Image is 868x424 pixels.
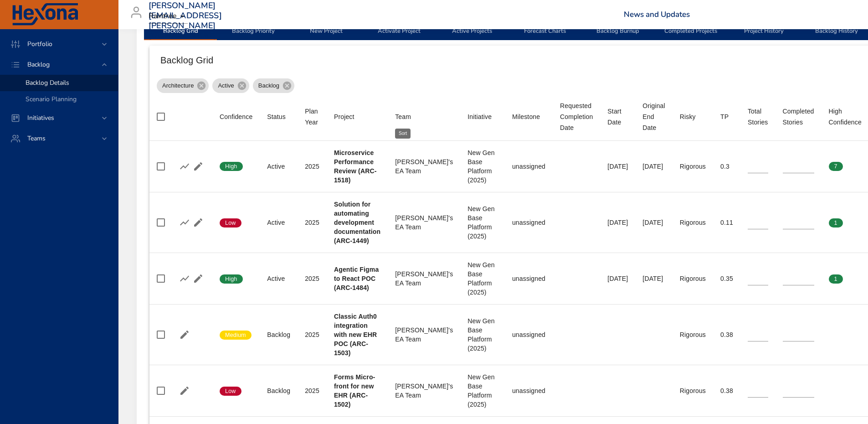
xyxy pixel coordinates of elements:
[178,328,191,341] button: Edit Project Details
[680,111,706,122] span: Risky
[334,373,375,408] b: Forms Micro-front for new EHR (ARC-1502)
[334,111,380,122] span: Project
[642,218,665,227] div: [DATE]
[720,162,733,171] div: 0.3
[680,274,706,283] div: Rigorous
[305,274,319,283] div: 2025
[395,326,453,344] div: [PERSON_NAME]'s EA Team
[334,201,380,244] b: Solution for automating development documentation (ARC-1449)
[680,330,706,339] div: Rigorous
[20,134,53,143] span: Teams
[220,111,252,122] div: Confidence
[253,78,294,93] div: Backlog
[680,218,706,227] div: Rigorous
[467,148,498,185] div: New Gen Base Platform (2025)
[395,382,453,400] div: [PERSON_NAME]'s EA Team
[467,260,498,297] div: New Gen Base Platform (2025)
[560,100,593,133] div: Sort
[720,330,733,339] div: 0.38
[607,218,628,227] div: [DATE]
[720,111,733,122] span: TP
[20,40,60,48] span: Portfolio
[305,386,319,395] div: 2025
[11,3,79,26] img: Hexona
[267,218,290,227] div: Active
[26,78,69,87] span: Backlog Details
[720,111,729,122] div: Sort
[191,216,205,229] button: Edit Project Details
[267,111,286,122] div: Sort
[157,78,209,93] div: Architecture
[157,81,199,90] span: Architecture
[607,106,628,128] span: Start Date
[748,106,768,128] div: Sort
[178,272,191,285] button: Show Burnup
[395,269,453,288] div: [PERSON_NAME]'s EA Team
[212,78,249,93] div: Active
[334,111,354,122] div: Project
[220,387,241,395] span: Low
[560,100,593,133] div: Requested Completion Date
[642,274,665,283] div: [DATE]
[467,204,498,241] div: New Gen Base Platform (2025)
[624,9,690,20] a: News and Updates
[642,100,665,133] div: Original End Date
[680,111,696,122] div: Sort
[178,384,191,398] button: Edit Project Details
[267,162,290,171] div: Active
[20,60,57,69] span: Backlog
[212,81,239,90] span: Active
[149,9,188,24] div: Raintree
[512,111,540,122] div: Milestone
[829,275,843,283] span: 1
[267,274,290,283] div: Active
[191,272,205,285] button: Edit Project Details
[720,218,733,227] div: 0.11
[191,160,205,173] button: Edit Project Details
[395,157,453,176] div: [PERSON_NAME]'s EA Team
[512,330,545,339] div: unassigned
[748,106,768,128] div: Total Stories
[512,162,545,171] div: unassigned
[20,114,62,122] span: Initiatives
[334,266,379,291] b: Agentic Figma to React POC (ARC-1484)
[267,111,290,122] span: Status
[149,1,222,40] h3: [PERSON_NAME][EMAIL_ADDRESS][PERSON_NAME][DOMAIN_NAME]
[26,95,77,103] span: Scenario Planning
[395,213,453,232] div: [PERSON_NAME]'s EA Team
[267,386,290,395] div: Backlog
[829,106,862,128] div: High Confidence
[512,111,540,122] div: Sort
[334,313,377,357] b: Classic Auth0 integration with new EHR POC (ARC-1503)
[512,386,545,395] div: unassigned
[334,111,354,122] div: Sort
[267,111,286,122] div: Status
[720,111,729,122] div: TP
[829,219,843,227] span: 1
[267,330,290,339] div: Backlog
[253,81,285,90] span: Backlog
[607,274,628,283] div: [DATE]
[720,386,733,395] div: 0.38
[178,160,191,173] button: Show Burnup
[467,111,492,122] div: Initiative
[178,216,191,229] button: Show Burnup
[467,111,492,122] div: Sort
[783,106,814,128] div: Sort
[467,111,498,122] span: Initiative
[512,274,545,283] div: unassigned
[305,218,319,227] div: 2025
[467,372,498,409] div: New Gen Base Platform (2025)
[305,106,319,128] div: Plan Year
[305,330,319,339] div: 2025
[220,331,252,339] span: Medium
[220,219,241,227] span: Low
[680,386,706,395] div: Rigorous
[783,106,814,128] div: Completed Stories
[829,162,843,171] span: 7
[720,274,733,283] div: 0.35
